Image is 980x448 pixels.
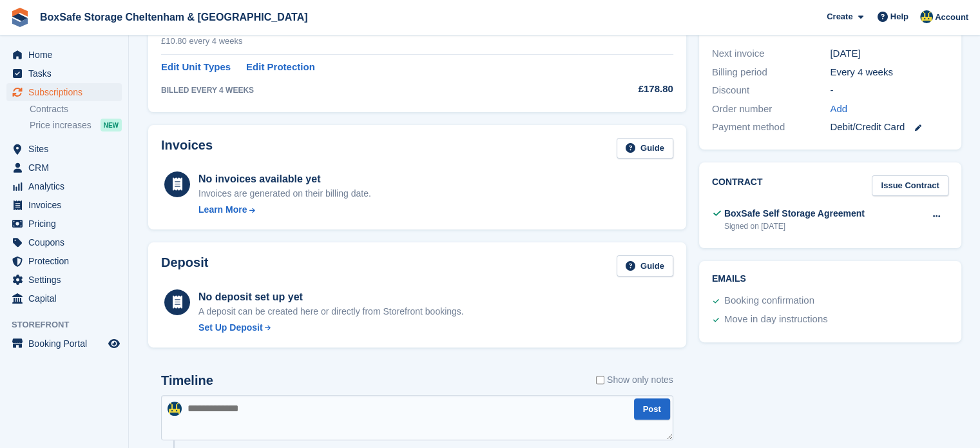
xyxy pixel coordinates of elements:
[28,289,106,307] span: Capital
[198,203,371,217] a: Learn More
[30,119,91,131] span: Price increases
[712,274,948,284] h2: Emails
[6,83,122,101] a: menu
[6,196,122,214] a: menu
[28,252,106,270] span: Protection
[596,373,604,387] input: Show only notes
[161,373,213,388] h2: Timeline
[28,46,106,64] span: Home
[724,312,828,327] div: Move in day instructions
[935,11,968,24] span: Account
[617,255,673,277] a: Guide
[617,138,673,159] a: Guide
[920,10,933,23] img: Kim Virabi
[161,84,579,96] div: BILLED EVERY 4 WEEKS
[28,215,106,233] span: Pricing
[830,120,948,135] div: Debit/Credit Card
[198,187,371,200] div: Invoices are generated on their billing date.
[6,271,122,289] a: menu
[28,64,106,83] span: Tasks
[6,289,122,307] a: menu
[872,175,948,197] a: Issue Contract
[6,64,122,83] a: menu
[198,321,464,335] a: Set Up Deposit
[161,255,208,277] h2: Deposit
[712,65,831,80] div: Billing period
[161,60,231,75] a: Edit Unit Types
[106,336,122,351] a: Preview store
[28,233,106,251] span: Coupons
[724,207,865,220] div: BoxSafe Self Storage Agreement
[30,103,122,115] a: Contracts
[6,177,122,195] a: menu
[28,83,106,101] span: Subscriptions
[28,159,106,177] span: CRM
[579,82,673,97] div: £178.80
[10,8,30,27] img: stora-icon-8386f47178a22dfd0bd8f6a31ec36ba5ce8667c1dd55bd0f319d3a0aa187defe.svg
[198,171,371,187] div: No invoices available yet
[101,119,122,131] div: NEW
[830,102,847,117] a: Add
[198,289,464,305] div: No deposit set up yet
[724,293,814,309] div: Booking confirmation
[161,138,213,159] h2: Invoices
[198,321,263,335] div: Set Up Deposit
[246,60,315,75] a: Edit Protection
[35,6,312,28] a: BoxSafe Storage Cheltenham & [GEOGRAPHIC_DATA]
[28,177,106,195] span: Analytics
[827,10,852,23] span: Create
[596,373,673,387] label: Show only notes
[830,65,948,80] div: Every 4 weeks
[28,140,106,158] span: Sites
[6,140,122,158] a: menu
[198,203,247,217] div: Learn More
[6,46,122,64] a: menu
[28,196,106,214] span: Invoices
[28,271,106,289] span: Settings
[830,46,948,61] div: [DATE]
[168,402,182,416] img: Kim Virabi
[712,83,831,98] div: Discount
[28,335,106,353] span: Booking Portal
[6,233,122,251] a: menu
[6,159,122,177] a: menu
[712,120,831,135] div: Payment method
[6,335,122,353] a: menu
[712,102,831,117] div: Order number
[724,220,865,232] div: Signed on [DATE]
[634,398,670,420] button: Post
[198,305,464,318] p: A deposit can be created here or directly from Storefront bookings.
[6,252,122,270] a: menu
[6,215,122,233] a: menu
[712,46,831,61] div: Next invoice
[30,118,122,132] a: Price increases NEW
[890,10,908,23] span: Help
[830,83,948,98] div: -
[161,35,579,48] div: £10.80 every 4 weeks
[12,318,128,331] span: Storefront
[712,175,763,197] h2: Contract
